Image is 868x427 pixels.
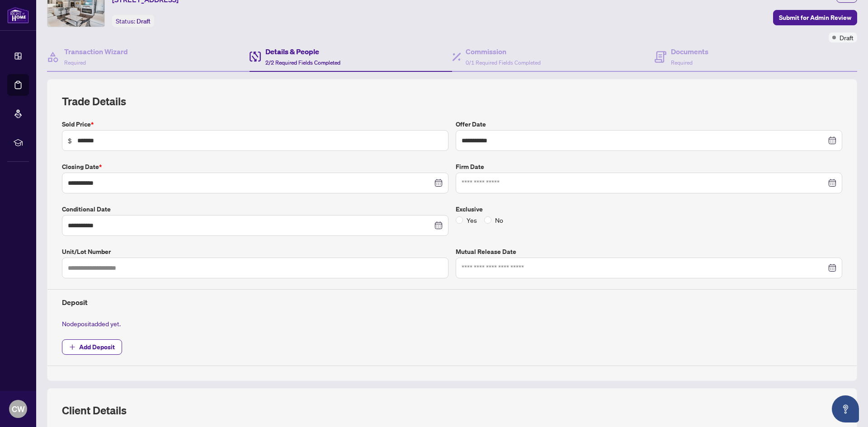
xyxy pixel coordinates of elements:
[64,59,86,66] span: Required
[62,319,121,328] span: No deposit added yet.
[466,46,541,57] h4: Commission
[12,403,25,415] span: CW
[68,136,72,145] span: $
[137,17,151,25] span: Draft
[456,119,842,129] label: Offer Date
[832,395,859,422] button: Open asap
[7,7,29,23] img: logo
[671,46,708,57] h4: Documents
[79,340,115,354] span: Add Deposit
[779,10,851,25] span: Submit for Admin Review
[456,204,842,214] label: Exclusive
[62,339,122,355] button: Add Deposit
[456,162,842,172] label: Firm Date
[62,204,448,214] label: Conditional Date
[491,215,507,225] span: No
[265,59,340,66] span: 2/2 Required Fields Completed
[466,59,541,66] span: 0/1 Required Fields Completed
[671,59,693,66] span: Required
[62,297,842,308] h4: Deposit
[463,215,481,225] span: Yes
[69,344,75,350] span: plus
[265,46,340,57] h4: Details & People
[62,94,842,108] h2: Trade Details
[840,33,854,42] span: Draft
[112,15,154,27] div: Status:
[62,119,448,129] label: Sold Price
[62,403,127,418] h2: Client Details
[62,162,448,172] label: Closing Date
[62,247,448,257] label: Unit/Lot Number
[773,10,857,25] button: Submit for Admin Review
[456,247,842,257] label: Mutual Release Date
[64,46,128,57] h4: Transaction Wizard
